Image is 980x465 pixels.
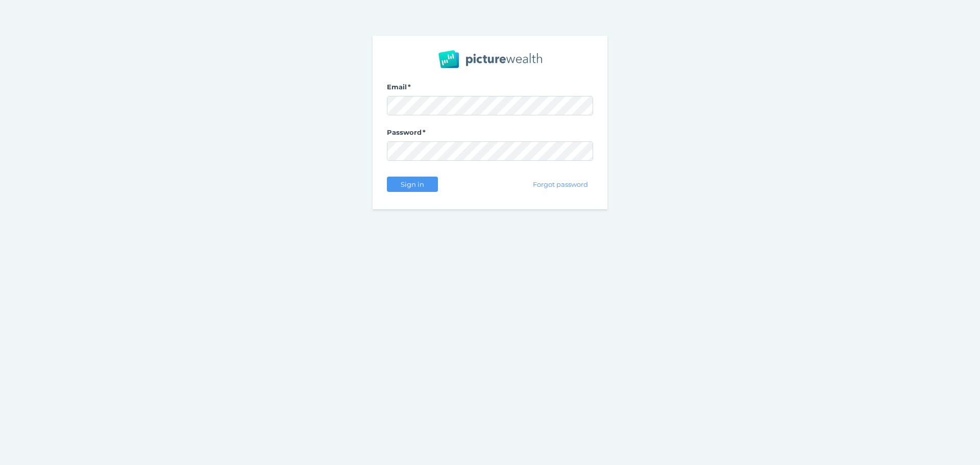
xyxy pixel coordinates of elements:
span: Sign in [396,180,428,188]
span: Forgot password [529,180,593,188]
label: Password [387,128,593,141]
button: Forgot password [528,177,593,192]
label: Email [387,83,593,96]
button: Sign in [387,177,438,192]
img: PW [438,50,542,68]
